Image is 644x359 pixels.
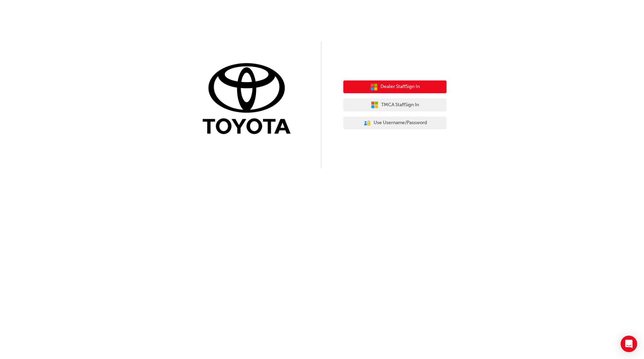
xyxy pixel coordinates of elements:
[374,119,427,127] span: Use Username/Password
[197,62,301,138] img: Trak
[343,80,447,94] button: Dealer StaffSign In
[381,101,419,109] span: TMCA Staff Sign In
[343,117,447,130] button: Use Username/Password
[380,83,420,91] span: Dealer Staff Sign In
[343,98,447,111] button: TMCA StaffSign In
[621,336,637,352] div: Open Intercom Messenger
